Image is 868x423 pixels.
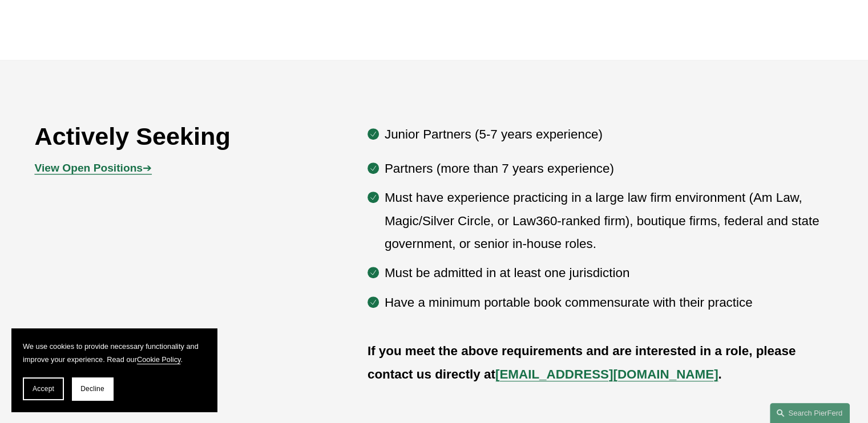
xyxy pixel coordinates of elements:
p: Partners (more than 7 years experience) [385,157,834,180]
p: Must be admitted in at least one jurisdiction [385,262,834,284]
p: Junior Partners (5-7 years experience) [385,123,834,146]
p: Have a minimum portable book commensurate with their practice [385,291,834,314]
span: ➔ [35,162,152,174]
h2: Actively Seeking [35,121,301,151]
button: Decline [72,377,113,400]
button: Accept [23,377,64,400]
p: Must have experience practicing in a large law firm environment (Am Law, Magic/Silver Circle, or ... [385,186,834,255]
strong: View Open Positions [35,162,143,174]
span: Decline [80,385,104,393]
a: View Open Positions➔ [35,162,152,174]
strong: If you meet the above requirements and are interested in a role, please contact us directly at [368,344,800,381]
a: [EMAIL_ADDRESS][DOMAIN_NAME] [495,367,718,381]
span: Accept [33,385,54,393]
p: We use cookies to provide necessary functionality and improve your experience. Read our . [23,340,205,366]
a: Search this site [770,403,850,423]
strong: . [718,367,721,381]
a: Cookie Policy [137,355,181,364]
section: Cookie banner [11,328,217,412]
